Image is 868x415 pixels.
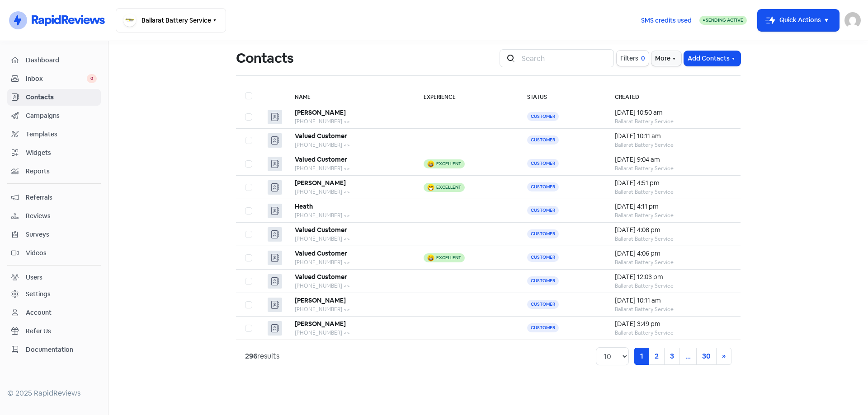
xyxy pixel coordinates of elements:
a: Campaigns [7,107,101,124]
a: Sending Active [699,15,747,26]
span: Surveys [26,230,97,239]
span: Templates [26,130,97,139]
div: Account [26,308,52,317]
div: [PHONE_NUMBER] <> [295,211,405,219]
span: » [722,351,726,361]
span: Reviews [26,211,97,221]
b: Valued Customer [295,226,347,234]
span: SMS credits used [641,16,692,25]
a: 1 [634,348,649,365]
div: Ballarat Battery Service [615,258,731,266]
div: [PHONE_NUMBER] <> [295,164,405,173]
div: Ballarat Battery Service [615,141,731,149]
div: Ballarat Battery Service [615,305,731,313]
span: Sending Active [706,17,743,23]
a: Users [7,269,101,286]
a: Surveys [7,226,101,243]
span: Referrals [26,193,97,202]
div: [PHONE_NUMBER] <> [295,305,405,313]
div: [PHONE_NUMBER] <> [295,235,405,243]
div: [PHONE_NUMBER] <> [295,117,405,126]
span: Customer [527,229,559,238]
a: Account [7,304,101,321]
span: Campaigns [26,111,97,121]
div: [DATE] 9:04 am [615,155,731,164]
span: Refer Us [26,326,97,336]
div: [DATE] 10:11 am [615,131,731,141]
div: [DATE] 12:03 pm [615,272,731,282]
div: Ballarat Battery Service [615,235,731,243]
span: Widgets [26,148,97,158]
div: [DATE] 4:06 pm [615,249,731,258]
span: Customer [527,112,559,121]
a: Inbox 0 [7,70,101,87]
span: Inbox [26,74,87,84]
div: Ballarat Battery Service [615,211,731,219]
div: Ballarat Battery Service [615,117,731,126]
span: Customer [527,159,559,168]
b: [PERSON_NAME] [295,108,346,117]
div: Excellent [436,256,461,260]
div: Excellent [436,162,461,166]
a: SMS credits used [633,15,699,24]
a: Contacts [7,89,101,106]
span: 0 [87,74,97,83]
b: [PERSON_NAME] [295,179,346,187]
button: More [651,51,681,66]
span: Customer [527,182,559,191]
div: [DATE] 10:50 am [615,108,731,117]
b: [PERSON_NAME] [295,320,346,328]
div: [PHONE_NUMBER] <> [295,282,405,290]
a: Reviews [7,208,101,224]
a: Referrals [7,189,101,206]
span: Customer [527,300,559,309]
div: Excellent [436,185,461,190]
b: Valued Customer [295,155,347,163]
div: Ballarat Battery Service [615,164,731,173]
div: © 2025 RapidReviews [7,388,101,399]
div: Ballarat Battery Service [615,282,731,290]
strong: 296 [245,351,257,361]
span: Contacts [26,93,97,102]
span: Videos [26,248,97,258]
b: Heath [295,202,313,210]
th: Experience [415,87,519,105]
b: [PERSON_NAME] [295,296,346,304]
span: Customer [527,206,559,215]
a: Refer Us [7,323,101,340]
a: Videos [7,245,101,261]
button: Quick Actions [758,9,839,31]
div: Settings [26,289,51,299]
span: Documentation [26,345,97,354]
th: Name [286,87,414,105]
span: Dashboard [26,56,97,65]
span: Reports [26,167,97,176]
b: Valued Customer [295,249,347,257]
a: Templates [7,126,101,143]
div: [PHONE_NUMBER] <> [295,258,405,266]
h1: Contacts [236,44,293,73]
div: [DATE] 4:11 pm [615,202,731,211]
th: Status [518,87,605,105]
div: [DATE] 10:11 am [615,296,731,305]
div: results [245,351,279,362]
button: Filters0 [617,51,649,66]
a: 2 [649,348,665,365]
a: 30 [696,348,717,365]
span: Filters [620,54,638,63]
div: Users [26,273,42,282]
a: Reports [7,163,101,180]
div: Ballarat Battery Service [615,329,731,337]
b: Valued Customer [295,273,347,281]
img: User [844,12,861,28]
div: [PHONE_NUMBER] <> [295,188,405,196]
b: Valued Customer [295,132,347,140]
th: Created [606,87,741,105]
button: Ballarat Battery Service [116,8,226,33]
div: [DATE] 3:49 pm [615,319,731,329]
span: 0 [639,54,645,63]
span: Customer [527,253,559,262]
a: Dashboard [7,52,101,69]
span: Customer [527,135,559,145]
a: Next [716,348,731,365]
